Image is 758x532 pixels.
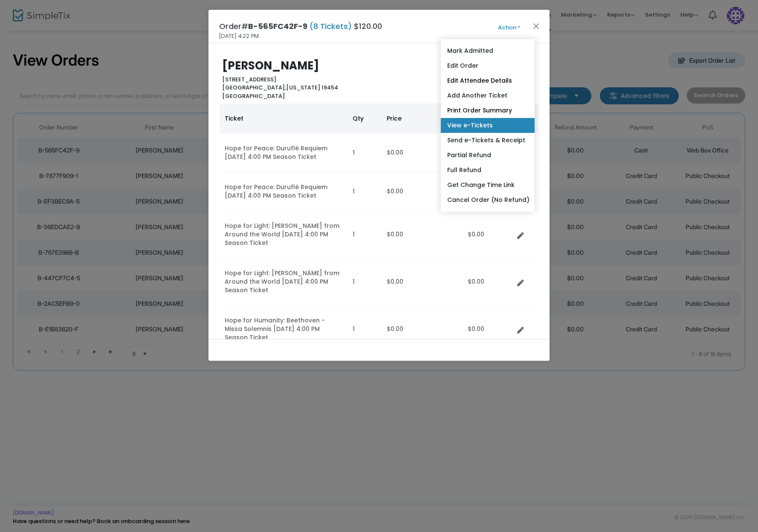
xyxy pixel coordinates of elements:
[220,133,347,172] td: Hope for Peace: Duruflé Requiem [DATE] 4:00 PM Season Ticket
[382,305,463,353] td: $0.00
[220,258,347,305] td: Hope for Light: [PERSON_NAME] from Around the World [DATE] 4:00 PM Season Ticket
[441,163,535,178] a: Full Refund
[347,133,382,172] td: 1
[441,103,535,118] a: Print Order Summary
[531,20,542,32] button: Close
[347,305,382,353] td: 1
[382,211,463,258] td: $0.00
[307,21,354,32] span: (8 Tickets)
[441,73,535,88] a: Edit Attendee Details
[382,133,463,172] td: $0.00
[441,148,535,163] a: Partial Refund
[441,88,535,103] a: Add Another Ticket
[220,104,347,133] th: Ticket
[219,20,382,32] h4: Order# $120.00
[220,211,347,258] td: Hope for Light: [PERSON_NAME] from Around the World [DATE] 4:00 PM Season Ticket
[347,104,382,133] th: Qty
[220,172,347,211] td: Hope for Peace: Duruflé Requiem [DATE] 4:00 PM Season Ticket
[441,178,535,193] a: Get Change Time Link
[483,23,535,32] button: Action
[347,258,382,305] td: 1
[219,32,259,40] span: [DATE] 4:22 PM
[222,58,319,73] b: [PERSON_NAME]
[382,104,463,133] th: Price
[463,258,514,305] td: $0.00
[441,58,535,73] a: Edit Order
[222,83,286,92] span: [GEOGRAPHIC_DATA],
[463,305,514,353] td: $0.00
[248,21,307,32] span: B-565FC42F-9
[463,211,514,258] td: $0.00
[382,172,463,211] td: $0.00
[347,172,382,211] td: 1
[441,133,535,148] a: Send e-Tickets & Receipt
[220,104,538,447] div: Data table
[222,75,338,100] b: [STREET_ADDRESS] [US_STATE] 19454 [GEOGRAPHIC_DATA]
[441,118,535,133] a: View e-Tickets
[441,43,535,58] a: Mark Admitted
[347,211,382,258] td: 1
[220,305,347,353] td: Hope for Humanity: Beethoven - Missa Solemnis [DATE] 4:00 PM Season Ticket
[441,193,535,207] a: Cancel Order (No Refund)
[382,258,463,305] td: $0.00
